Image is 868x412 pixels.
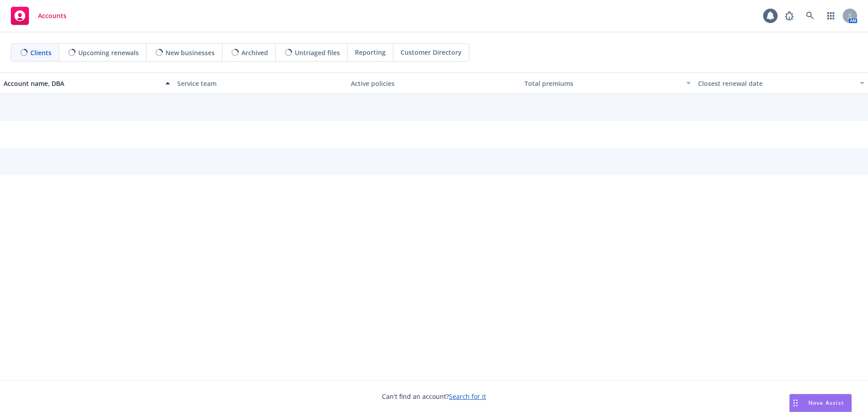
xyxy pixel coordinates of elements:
span: Archived [241,48,268,57]
span: Nova Assist [808,399,844,407]
button: Nova Assist [789,394,852,412]
a: Search [801,7,819,25]
a: Switch app [822,7,840,25]
button: Service team [174,72,347,94]
button: Active policies [347,72,521,94]
a: Search for it [449,392,486,401]
div: Total premiums [524,79,681,88]
div: Closest renewal date [698,79,854,88]
span: Upcoming renewals [78,48,139,57]
span: Customer Directory [401,47,462,57]
span: Reporting [355,47,386,57]
span: Accounts [38,12,66,19]
span: Untriaged files [295,48,340,57]
a: Accounts [7,3,70,28]
a: Report a Bug [780,7,798,25]
button: Closest renewal date [694,72,868,94]
div: Service team [177,79,344,88]
div: Active policies [351,79,517,88]
div: Drag to move [790,394,801,412]
span: New businesses [165,48,215,57]
div: Account name, DBA [4,79,160,88]
button: Total premiums [521,72,694,94]
span: Can't find an account? [382,392,486,401]
span: Clients [30,48,52,57]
